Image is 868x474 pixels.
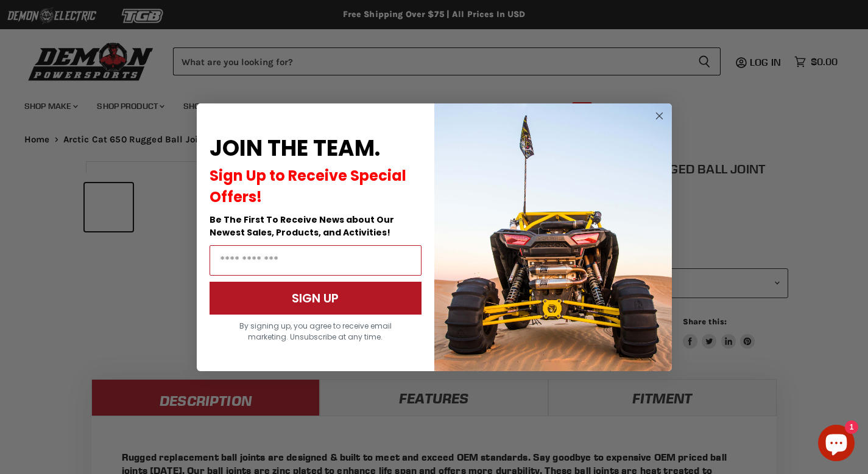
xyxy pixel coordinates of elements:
inbox-online-store-chat: Shopify online store chat [814,425,858,464]
span: JOIN THE TEAM. [210,133,380,164]
span: Sign Up to Receive Special Offers! [210,166,406,207]
span: By signing up, you agree to receive email marketing. Unsubscribe at any time. [239,321,392,342]
button: SIGN UP [210,282,422,315]
img: a9095488-b6e7-41ba-879d-588abfab540b.jpeg [434,103,672,371]
span: Be The First To Receive News about Our Newest Sales, Products, and Activities! [210,214,394,239]
button: Close dialog [652,108,667,124]
input: Email Address [210,245,422,276]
